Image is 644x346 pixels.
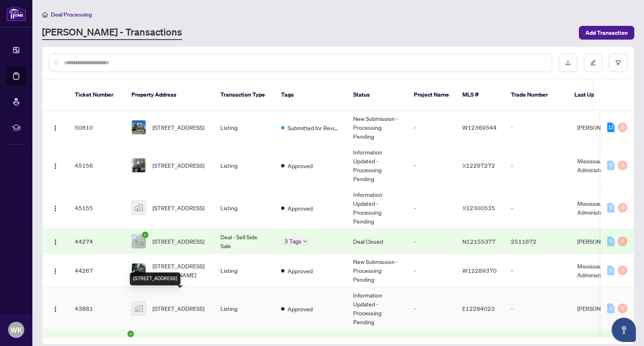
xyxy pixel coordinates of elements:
[125,79,214,111] th: Property Address
[590,60,596,65] span: edit
[504,79,568,111] th: Trade Number
[49,302,62,315] button: Logo
[612,318,636,342] button: Open asap
[132,158,146,172] img: thumbnail-img
[407,229,456,254] td: -
[571,229,631,254] td: [PERSON_NAME]
[607,304,614,313] div: 0
[142,232,148,238] span: check-circle
[585,26,628,39] span: Add Transaction
[153,237,204,246] span: [STREET_ADDRESS]
[214,111,275,144] td: Listing
[615,60,621,65] span: filter
[132,234,146,248] img: thumbnail-img
[407,79,456,111] th: Project Name
[6,6,26,21] img: logo
[462,238,496,245] span: N12155377
[456,79,504,111] th: MLS #
[42,12,48,17] span: home
[52,125,59,131] img: Logo
[68,111,125,144] td: 50810
[52,268,59,274] img: Logo
[504,229,571,254] td: 2511672
[132,302,146,315] img: thumbnail-img
[504,111,571,144] td: -
[214,287,275,330] td: Listing
[153,304,204,313] span: [STREET_ADDRESS]
[607,160,614,170] div: 0
[68,254,125,287] td: 44267
[347,229,407,254] td: Deal Closed
[284,236,301,246] span: 3 Tags
[132,201,146,215] img: thumbnail-img
[584,53,602,72] button: edit
[462,124,497,131] span: W12369544
[130,272,180,285] div: [STREET_ADDRESS]
[49,264,62,277] button: Logo
[52,239,59,245] img: Logo
[132,264,146,277] img: thumbnail-img
[568,79,629,111] th: Last Updated By
[571,287,631,330] td: [PERSON_NAME]
[68,287,125,330] td: 43881
[52,306,59,312] img: Logo
[504,187,571,229] td: -
[571,144,631,187] td: Mississauga Administrator
[68,229,125,254] td: 44274
[607,203,614,213] div: 0
[275,79,347,111] th: Tags
[288,161,313,170] span: Approved
[571,254,631,287] td: Mississauga Administrator
[68,79,125,111] th: Ticket Number
[11,324,22,335] span: WK
[347,111,407,144] td: New Submission - Processing Pending
[462,204,495,211] span: X12300535
[407,111,456,144] td: -
[462,267,497,274] span: W12289370
[288,123,340,132] span: Submitted for Review
[407,187,456,229] td: -
[462,162,495,169] span: X12297272
[49,121,62,134] button: Logo
[52,163,59,169] img: Logo
[347,79,407,111] th: Status
[214,79,275,111] th: Transaction Type
[607,236,614,246] div: 0
[347,144,407,187] td: Information Updated - Processing Pending
[618,236,627,246] div: 0
[214,229,275,254] td: Deal - Sell Side Sale
[153,161,204,170] span: [STREET_ADDRESS]
[288,304,313,313] span: Approved
[153,123,204,132] span: [STREET_ADDRESS]
[407,144,456,187] td: -
[288,266,313,275] span: Approved
[214,254,275,287] td: Listing
[214,144,275,187] td: Listing
[565,60,571,65] span: download
[132,120,146,134] img: thumbnail-img
[618,160,627,170] div: 0
[347,287,407,330] td: Information Updated - Processing Pending
[504,144,571,187] td: -
[303,239,307,243] span: down
[609,53,627,72] button: filter
[68,144,125,187] td: 45156
[51,11,92,18] span: Deal Processing
[607,266,614,275] div: 0
[49,201,62,214] button: Logo
[42,25,182,40] a: [PERSON_NAME] - Transactions
[618,266,627,275] div: 0
[407,287,456,330] td: -
[127,331,134,337] span: check-circle
[618,122,627,132] div: 0
[52,205,59,212] img: Logo
[153,262,208,279] span: [STREET_ADDRESS][PERSON_NAME]
[347,187,407,229] td: Information Updated - Processing Pending
[49,159,62,172] button: Logo
[214,187,275,229] td: Listing
[288,204,313,213] span: Approved
[607,122,614,132] div: 12
[571,187,631,229] td: Mississauga Administrator
[571,111,631,144] td: [PERSON_NAME]
[504,287,571,330] td: -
